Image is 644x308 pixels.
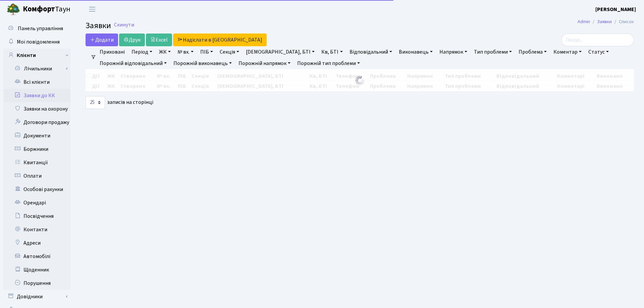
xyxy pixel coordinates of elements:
span: Заявки [86,20,111,32]
img: logo.png [7,3,20,16]
a: Щоденник [3,263,70,276]
a: Порожній виконавець [171,58,234,69]
a: [PERSON_NAME] [595,5,636,13]
select: записів на сторінці [86,96,105,109]
a: Панель управління [3,22,70,35]
a: Орендарі [3,196,70,209]
a: Період [129,46,155,58]
span: Мої повідомлення [17,38,60,46]
a: Кв, БТІ [319,46,345,58]
b: Комфорт [23,4,55,14]
nav: breadcrumb [568,15,644,29]
input: Пошук... [561,34,634,46]
a: ПІБ [198,46,216,58]
a: Тип проблеми [471,46,515,58]
a: Лічильники [8,62,70,75]
a: Проблема [516,46,549,58]
img: Обробка... [355,75,365,86]
li: Список [612,18,634,25]
a: Клієнти [3,49,70,62]
a: Коментар [551,46,584,58]
a: ЖК [156,46,173,58]
a: Напрямок [437,46,470,58]
a: Боржники [3,142,70,156]
a: Заявки до КК [3,89,70,102]
a: Всі клієнти [3,75,70,89]
a: Виконавець [396,46,435,58]
a: Квитанції [3,156,70,169]
a: Порожній відповідальний [97,58,169,69]
a: Скинути [114,22,134,28]
a: Admin [578,18,590,25]
a: Посвідчення [3,209,70,223]
a: Оплати [3,169,70,183]
a: Порожній тип проблеми [294,58,363,69]
a: [DEMOGRAPHIC_DATA], БТІ [243,46,317,58]
a: Додати [86,34,118,46]
a: Відповідальний [347,46,395,58]
a: Контакти [3,223,70,236]
a: Статус [586,46,611,58]
a: Адреси [3,236,70,250]
span: Таун [23,4,70,15]
a: Порушення [3,276,70,290]
span: Панель управління [18,25,63,32]
a: № вх. [175,46,196,58]
a: Порожній напрямок [236,58,293,69]
a: Особові рахунки [3,183,70,196]
span: Додати [90,36,114,44]
a: Секція [217,46,242,58]
button: Переключити навігацію [84,4,101,15]
a: Мої повідомлення [3,35,70,49]
a: Заявки [597,18,612,25]
label: записів на сторінці [86,96,153,109]
a: Документи [3,129,70,142]
a: Заявки на охорону [3,102,70,116]
a: Друк [119,34,145,46]
a: Excel [146,34,172,46]
a: Приховані [97,46,127,58]
a: Автомобілі [3,250,70,263]
b: [PERSON_NAME] [595,6,636,13]
a: Довідники [3,290,70,303]
a: Надіслати в [GEOGRAPHIC_DATA] [173,34,267,46]
a: Договори продажу [3,116,70,129]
